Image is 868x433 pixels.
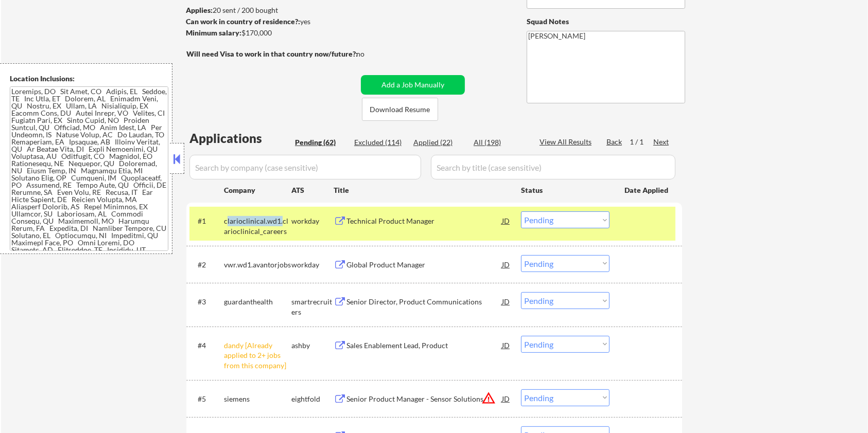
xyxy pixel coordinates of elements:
div: Company [224,185,291,195]
div: Title [334,185,511,195]
div: Senior Product Manager - Sensor Solutions [346,394,502,404]
div: vwr.wd1.avantorjobs [224,260,291,270]
div: JD [501,336,511,354]
div: JD [501,389,511,408]
div: #3 [198,297,216,307]
div: Global Product Manager [346,260,502,270]
div: #1 [198,216,216,226]
div: ashby [291,340,334,351]
div: View All Results [540,137,595,147]
div: Pending (62) [295,137,346,148]
strong: Will need Visa to work in that country now/future?: [186,49,358,58]
div: guardanthealth [224,297,291,307]
div: #5 [198,394,216,404]
div: siemens [224,394,291,404]
div: dandy [Already applied to 2+ jobs from this company] [224,340,291,371]
div: All (198) [474,137,525,148]
div: #2 [198,260,216,270]
div: JD [501,211,511,230]
div: smartrecruiters [291,297,334,317]
div: ATS [291,185,334,195]
div: workday [291,260,334,270]
div: 20 sent / 200 bought [186,5,357,15]
input: Search by title (case sensitive) [431,155,675,179]
div: Excluded (114) [354,137,406,148]
div: Location Inclusions: [10,74,168,84]
div: Applied (22) [413,137,465,148]
strong: Can work in country of residence?: [186,17,300,26]
button: Add a Job Manually [361,75,465,95]
button: Download Resume [362,98,438,121]
div: Sales Enablement Lead, Product [346,340,502,351]
button: warning_amber [481,391,496,405]
div: JD [501,292,511,311]
div: #4 [198,340,216,351]
div: Next [653,137,670,147]
div: $170,000 [186,28,357,38]
div: Date Applied [624,185,670,195]
div: no [356,49,386,59]
div: 1 / 1 [630,137,653,147]
div: Technical Product Manager [346,216,502,226]
div: JD [501,255,511,274]
strong: Minimum salary: [186,28,241,37]
div: eightfold [291,394,334,404]
div: workday [291,216,334,226]
div: Back [606,137,623,147]
div: Senior Director, Product Communications [346,297,502,307]
div: yes [186,16,354,27]
div: Applications [189,132,291,145]
input: Search by company (case sensitive) [189,155,421,179]
div: Status [521,181,610,199]
div: clarioclinical.wd1.clarioclinical_careers [224,216,291,236]
div: Squad Notes [527,16,685,27]
strong: Applies: [186,6,213,14]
